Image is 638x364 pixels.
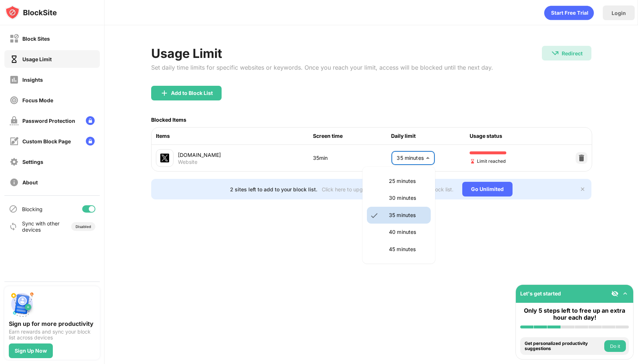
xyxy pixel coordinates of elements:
[389,211,426,219] p: 35 minutes
[389,245,426,253] p: 45 minutes
[389,262,426,270] p: 50 minutes
[389,194,426,202] p: 30 minutes
[389,228,426,236] p: 40 minutes
[389,177,426,185] p: 25 minutes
